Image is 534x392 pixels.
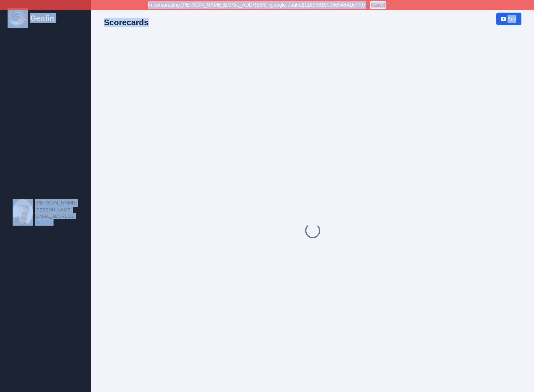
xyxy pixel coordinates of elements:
h1: Genfin [30,13,54,23]
span: [PERSON_NAME][EMAIL_ADDRESS] [35,207,91,219]
img: Logo [8,8,28,28]
a: Add [496,13,521,35]
a: Sign Out [35,219,91,226]
h2: [PERSON_NAME] [35,199,91,207]
h2: Scorecards [104,18,149,27]
button: Cancel [370,1,386,9]
img: Brian Dunagan [13,199,33,226]
span: Add [508,15,516,23]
